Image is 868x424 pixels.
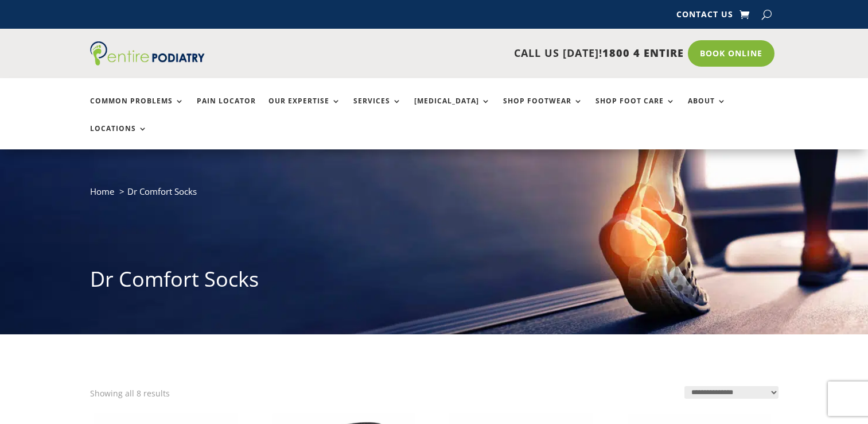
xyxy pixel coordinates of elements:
[90,265,779,299] h1: Dr Comfort Socks
[127,186,197,197] span: Dr Comfort Socks
[353,97,402,122] a: Services
[90,97,184,122] a: Common Problems
[414,97,491,122] a: [MEDICAL_DATA]
[90,125,147,149] a: Locations
[90,184,779,207] nav: breadcrumb
[90,186,114,197] a: Home
[197,97,256,122] a: Pain Locator
[602,46,684,60] span: 1800 4 ENTIRE
[676,10,733,23] a: Contact Us
[90,41,205,65] img: logo (1)
[90,386,170,401] p: Showing all 8 results
[684,386,779,399] select: Shop order
[90,56,205,68] a: Entire Podiatry
[595,97,675,122] a: Shop Foot Care
[249,46,684,61] p: CALL US [DATE]!
[688,40,774,67] a: Book Online
[503,97,583,122] a: Shop Footwear
[688,97,726,122] a: About
[268,97,341,122] a: Our Expertise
